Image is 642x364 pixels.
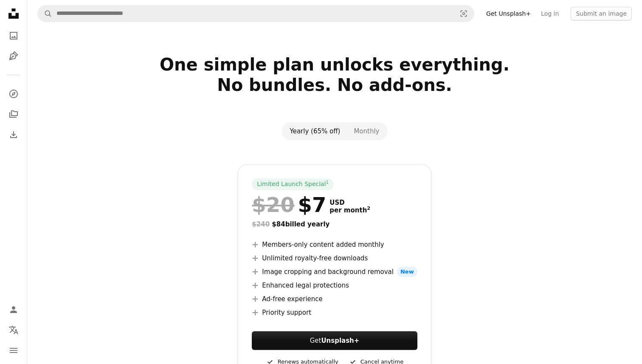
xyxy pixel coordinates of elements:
[252,308,417,318] li: Priority support
[252,219,417,229] div: $84 billed yearly
[252,194,294,216] span: $20
[5,126,22,143] a: Download History
[324,180,331,189] a: 1
[5,301,22,318] a: Log in / Sign up
[329,199,370,206] span: USD
[571,7,632,20] button: Submit an image
[252,331,417,350] button: GetUnsplash+
[252,240,417,250] li: Members-only content added monthly
[5,27,22,44] a: Photos
[329,206,370,214] span: per month
[38,6,52,22] button: Search Unsplash
[5,5,22,24] a: Home — Unsplash
[321,337,359,344] strong: Unsplash+
[367,206,370,211] sup: 2
[326,180,329,185] sup: 1
[347,124,386,138] button: Monthly
[5,48,22,65] a: Illustrations
[252,253,417,263] li: Unlimited royalty-free downloads
[5,322,22,339] button: Language
[252,194,326,216] div: $7
[5,106,22,123] a: Collections
[365,206,372,214] a: 2
[252,294,417,304] li: Ad-free experience
[252,280,417,291] li: Enhanced legal protections
[5,85,22,102] a: Explore
[252,178,334,190] div: Limited Launch Special
[283,124,347,138] button: Yearly (65% off)
[252,220,270,228] span: $240
[397,267,417,277] span: New
[536,7,564,20] a: Log in
[37,5,474,22] form: Find visuals sitewide
[252,267,417,277] li: Image cropping and background removal
[5,342,22,359] button: Menu
[481,7,536,20] a: Get Unsplash+
[61,54,608,116] h2: One simple plan unlocks everything. No bundles. No add-ons.
[453,6,474,22] button: Visual search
